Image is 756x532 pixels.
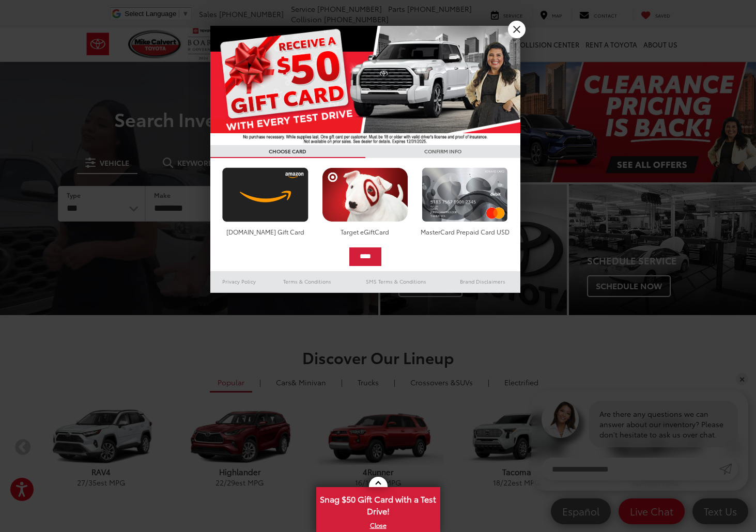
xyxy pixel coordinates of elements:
div: MasterCard Prepaid Card USD [419,227,511,236]
a: Terms & Conditions [268,275,347,288]
h3: CONFIRM INFO [365,145,520,158]
img: 55838_top_625864.jpg [210,26,520,145]
span: Snag $50 Gift Card with a Test Drive! [317,488,439,520]
a: Privacy Policy [210,275,268,288]
img: amazoncard.png [220,167,311,222]
a: Brand Disclaimers [445,275,520,288]
div: Target eGiftCard [319,227,411,236]
div: [DOMAIN_NAME] Gift Card [220,227,311,236]
h3: CHOOSE CARD [210,145,365,158]
img: mastercard.png [419,167,511,222]
img: targetcard.png [319,167,411,222]
a: SMS Terms & Conditions [347,275,445,288]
